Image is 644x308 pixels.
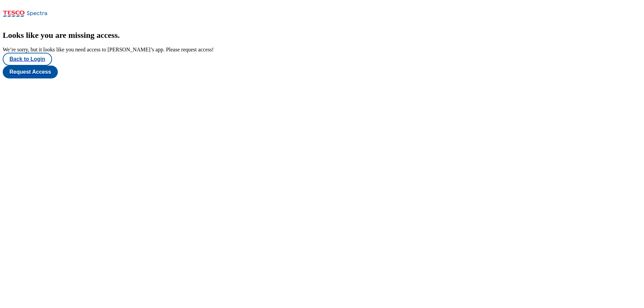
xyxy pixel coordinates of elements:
span: . [118,31,120,40]
button: Request Access [3,66,58,78]
button: Back to Login [3,53,52,66]
a: Back to Login [3,53,641,66]
h2: Looks like you are missing access [3,31,641,40]
a: Request Access [3,66,641,78]
div: We’re sorry, but it looks like you need access to [PERSON_NAME]’s app. Please request access! [3,47,641,53]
